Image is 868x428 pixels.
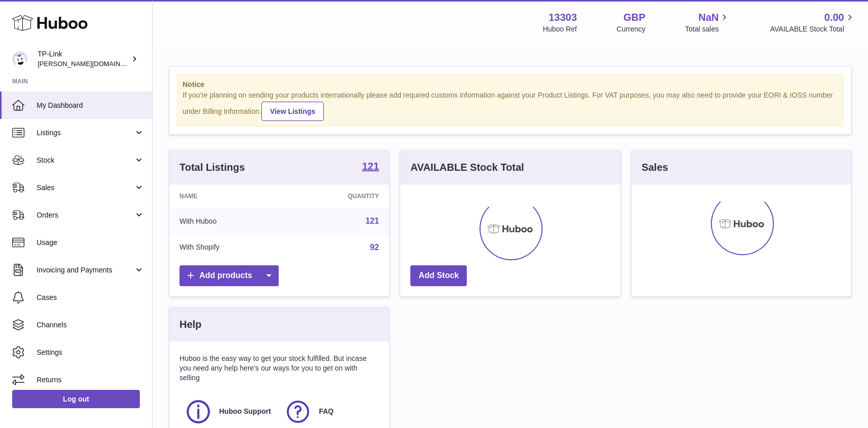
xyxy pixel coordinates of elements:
[37,348,144,357] span: Settings
[698,11,719,24] span: NaN
[183,80,838,89] strong: Notice
[770,11,856,34] a: 0.00 AVAILABLE Stock Total
[617,24,646,34] div: Currency
[179,161,245,174] h3: Total Listings
[288,185,389,208] th: Quantity
[362,161,379,173] a: 121
[219,407,271,416] span: Huboo Support
[549,11,577,24] strong: 13303
[410,265,467,286] a: Add Stock
[37,320,144,330] span: Channels
[37,293,144,302] span: Cases
[770,24,856,34] span: AVAILABLE Stock Total
[623,11,645,24] strong: GBP
[410,161,524,174] h3: AVAILABLE Stock Total
[183,90,838,121] div: If you're planning on sending your products internationally please add required customs informati...
[12,51,27,67] img: susie.li@tp-link.com
[179,265,279,286] a: Add products
[543,24,577,34] div: Huboo Ref
[185,398,274,425] a: Huboo Support
[319,407,334,416] span: FAQ
[37,101,144,110] span: My Dashboard
[37,156,134,165] span: Stock
[169,185,288,208] th: Name
[38,59,257,68] span: [PERSON_NAME][DOMAIN_NAME][EMAIL_ADDRESS][DOMAIN_NAME]
[37,210,134,220] span: Orders
[37,375,144,385] span: Returns
[37,183,134,193] span: Sales
[366,217,379,225] a: 121
[261,102,324,121] a: View Listings
[38,49,129,69] div: TP-Link
[824,11,844,24] span: 0.00
[284,398,374,425] a: FAQ
[362,161,379,171] strong: 121
[370,243,379,252] a: 92
[179,354,379,383] p: Huboo is the easy way to get your stock fulfilled. But incase you need any help here's our ways f...
[37,238,144,248] span: Usage
[12,390,140,408] a: Log out
[37,128,134,138] span: Listings
[642,161,668,174] h3: Sales
[685,11,730,34] a: NaN Total sales
[179,318,201,331] h3: Help
[169,234,288,261] td: With Shopify
[685,24,730,34] span: Total sales
[37,265,134,275] span: Invoicing and Payments
[169,208,288,234] td: With Huboo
